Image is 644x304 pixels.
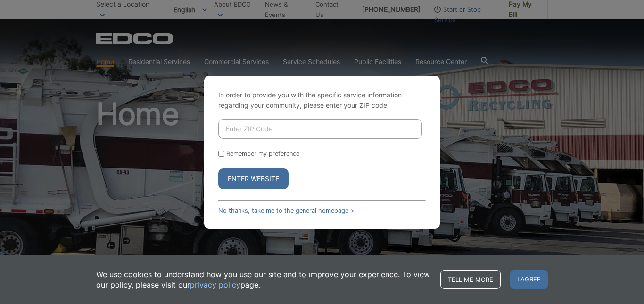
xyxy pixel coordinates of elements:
[218,90,426,111] p: In order to provide you with the specific service information regarding your community, please en...
[218,207,354,214] a: No thanks, take me to the general homepage >
[440,270,501,289] a: Tell me more
[226,150,299,157] label: Remember my preference
[510,270,548,289] span: I agree
[218,168,289,189] button: Enter Website
[96,269,431,290] p: We use cookies to understand how you use our site and to improve your experience. To view our pol...
[218,119,422,139] input: Enter ZIP Code
[190,280,240,290] a: privacy policy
